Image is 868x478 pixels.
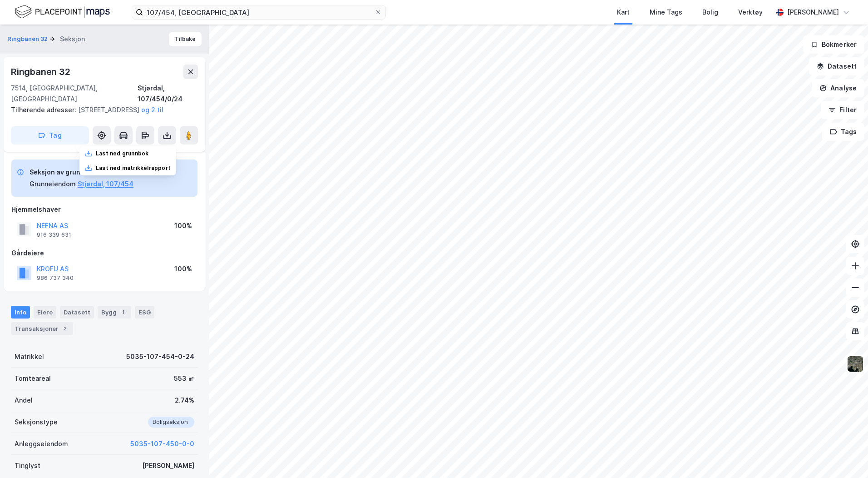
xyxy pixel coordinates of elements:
div: Kontrollprogram for chat [823,434,868,478]
div: 5035-107-454-0-24 [126,351,194,362]
div: Transaksjoner [11,322,73,335]
button: Tilbake [169,32,202,46]
div: [PERSON_NAME] [142,460,194,471]
button: Tag [11,126,89,144]
div: 2 [60,324,69,333]
button: Tags [822,123,864,141]
div: 7514, [GEOGRAPHIC_DATA], [GEOGRAPHIC_DATA] [11,83,138,105]
div: ESG [135,306,154,319]
div: 100% [174,264,192,274]
span: Tilhørende adresser: [11,106,78,114]
div: Ringbanen 32 [11,65,72,79]
div: Gårdeiere [11,248,197,259]
div: Seksjonstype [15,417,58,428]
div: Verktøy [738,7,763,18]
div: Tomteareal [15,373,51,384]
div: 553 ㎡ [174,373,194,384]
button: Bokmerker [803,35,864,54]
div: Bygg [98,306,131,319]
button: Datasett [809,57,864,75]
div: Mine Tags [650,7,682,18]
iframe: Chat Widget [823,434,868,478]
div: Stjørdal, 107/454/0/24 [138,83,198,105]
div: Anleggseiendom [15,438,68,449]
button: Analyse [812,79,864,97]
button: 5035-107-450-0-0 [130,438,194,449]
div: Grunneiendom [30,179,76,189]
div: Tinglyst [15,460,40,471]
button: Filter [821,101,864,119]
img: 9k= [847,355,864,373]
img: logo.f888ab2527a4732fd821a326f86c7f29.svg [15,4,110,20]
div: Datasett [60,306,94,319]
div: Matrikkel [15,351,44,362]
div: 100% [174,220,192,231]
input: Søk på adresse, matrikkel, gårdeiere, leietakere eller personer [143,5,375,19]
button: Stjørdal, 107/454 [78,179,133,189]
div: Hjemmelshaver [11,204,197,215]
div: Bolig [702,7,718,18]
div: 986 737 340 [37,274,74,282]
div: Andel [15,395,33,406]
div: 916 339 631 [37,231,71,239]
div: [PERSON_NAME] [787,7,839,18]
button: Ringbanen 32 [7,35,49,44]
div: Kart [617,7,630,18]
div: [STREET_ADDRESS] [11,105,191,115]
div: Info [11,306,30,319]
div: Last ned matrikkelrapport [96,164,171,172]
div: 2.74% [175,395,194,406]
div: Seksjon [60,34,85,45]
div: Last ned grunnbok [96,150,148,157]
div: Eiere [34,306,56,319]
div: 1 [118,308,128,317]
div: Seksjon av grunneiendom [30,167,133,178]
